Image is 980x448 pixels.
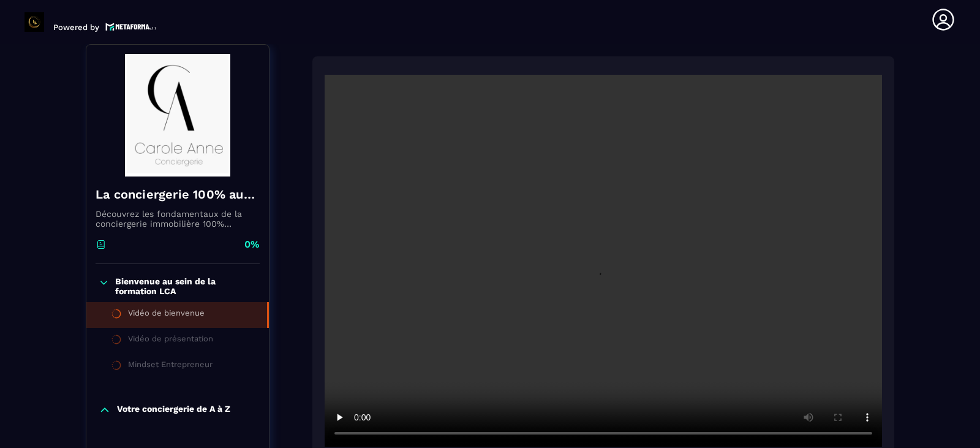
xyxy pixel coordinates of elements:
[117,404,230,416] p: Votre conciergerie de A à Z
[96,209,260,229] p: Découvrez les fondamentaux de la conciergerie immobilière 100% automatisée. Cette formation est c...
[115,276,257,296] p: Bienvenue au sein de la formation LCA
[128,308,205,322] div: Vidéo de bienvenue
[96,54,260,177] img: banner
[128,360,213,373] div: Mindset Entrepreneur
[96,186,260,203] h4: La conciergerie 100% automatisée
[105,21,157,32] img: logo
[244,238,260,251] p: 0%
[128,334,213,347] div: Vidéo de présentation
[24,12,44,32] img: logo-branding
[53,23,99,32] p: Powered by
